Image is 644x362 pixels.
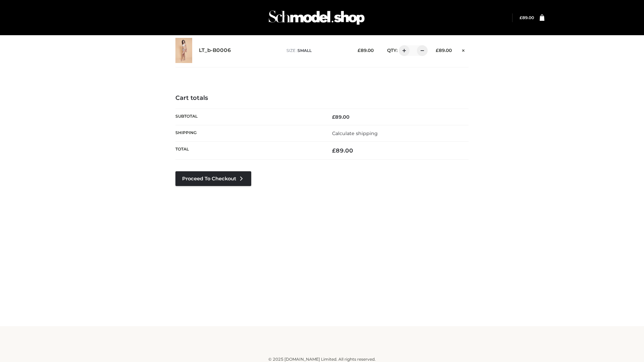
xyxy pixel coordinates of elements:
img: Schmodel Admin 964 [266,4,367,31]
bdi: 89.00 [436,48,452,53]
span: £ [436,48,439,53]
span: £ [332,147,336,154]
th: Subtotal [175,109,322,125]
p: size : [286,48,347,54]
bdi: 89.00 [332,147,353,154]
a: Calculate shipping [332,130,378,136]
a: Remove this item [459,45,469,54]
a: Proceed to Checkout [175,171,251,186]
span: £ [332,114,335,120]
th: Shipping [175,125,322,141]
a: £89.00 [520,15,534,20]
h4: Cart totals [175,95,469,102]
th: Total [175,142,322,160]
div: QTY: [380,45,425,56]
span: £ [520,15,522,20]
a: LT_b-B0006 [199,47,231,54]
bdi: 89.00 [332,114,350,120]
span: £ [358,48,361,53]
bdi: 89.00 [358,48,374,53]
span: SMALL [298,48,312,53]
bdi: 89.00 [520,15,534,20]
